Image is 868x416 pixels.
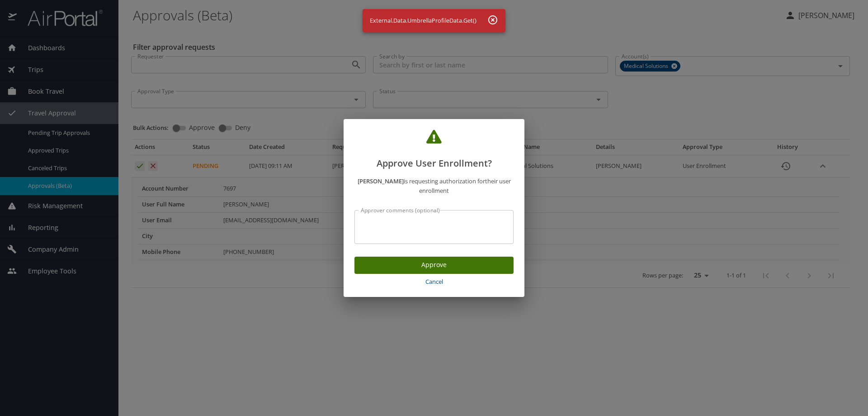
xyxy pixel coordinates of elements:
button: Cancel [354,274,514,290]
strong: [PERSON_NAME] [358,177,404,185]
span: Cancel [358,277,510,287]
span: Approve [362,259,506,271]
div: External.Data.UmbrellaProfileData.Get() [370,12,476,29]
h2: Approve User Enrollment? [354,130,514,171]
p: is requesting authorization for their user enrollment [354,177,514,196]
button: Approve [354,257,514,274]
